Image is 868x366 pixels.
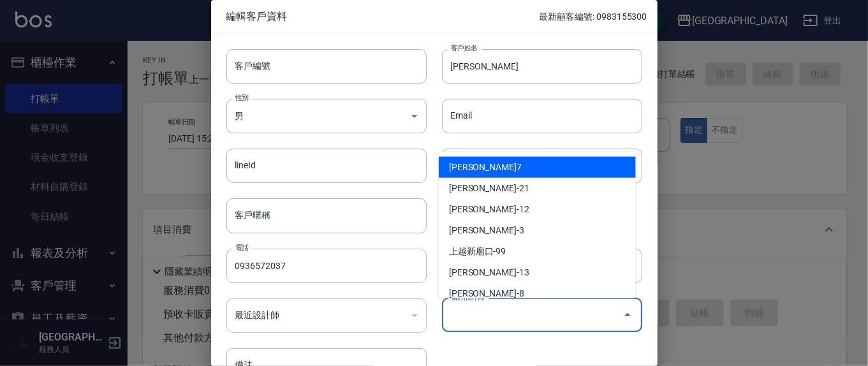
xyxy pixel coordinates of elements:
label: 客戶姓名 [451,43,478,53]
li: [PERSON_NAME]7 [439,157,636,178]
label: 電話 [235,243,249,253]
li: [PERSON_NAME]-13 [439,262,636,283]
li: 上越新廟口-99 [439,241,636,262]
li: [PERSON_NAME]-12 [439,199,636,220]
div: 男 [226,99,427,133]
span: 編輯客戶資料 [226,10,540,23]
li: [PERSON_NAME]-8 [439,283,636,304]
button: Close [617,305,638,325]
p: 最新顧客編號: 0983155300 [539,10,647,24]
li: [PERSON_NAME]-21 [439,178,636,199]
li: [PERSON_NAME]-3 [439,220,636,241]
label: 性別 [235,93,249,103]
label: 偏好設計師 [451,293,484,302]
